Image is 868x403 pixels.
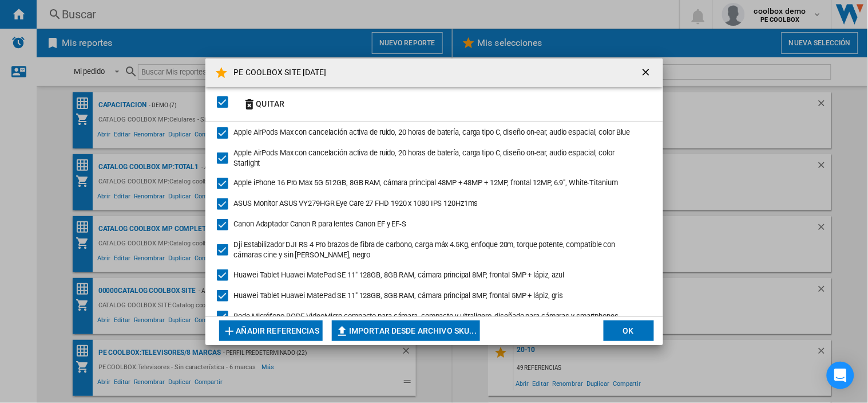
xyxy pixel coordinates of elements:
[234,240,616,259] span: Dji Estabilizador DJI RS 4 Pro brazos de fibra de carbono, carga máx 4.5Kg, enfoque 20m, torque p...
[234,312,619,320] span: Rode Micrófono RODE VideoMicro compacto para cámara, compacto y ultraligero, diseñado para cámara...
[640,66,654,80] ng-md-icon: getI18NText('BUTTONS.CLOSE_DIALOG')
[217,290,643,302] md-checkbox: Huawei Tablet Huawei MatePad SE 11" 128GB, 8GB RAM, cámara principal 8MP, frontal 5MP + lápiz, gris
[636,61,659,84] button: getI18NText('BUTTONS.CLOSE_DIALOG')
[217,148,643,169] md-checkbox: Apple AirPods Max con cancelación activa de ruido, 20 horas de batería, carga tipo C, diseño on-e...
[217,198,643,210] md-checkbox: ASUS Monitor ASUS VY279HGR Eye Care 27 FHD 1920 x 1080 IPS 120Hz1ms
[217,311,643,322] md-checkbox: Rode Micrófono RODE VideoMicro compacto para cámara, compacto y ultraligero, diseñado para cámara...
[234,220,407,228] span: Canon Adaptador Canon R para lentes Canon EF y EF-S
[234,291,564,300] span: Huawei Tablet Huawei MatePad SE 11" 128GB, 8GB RAM, cámara principal 8MP, frontal 5MP + lápiz, gris
[234,199,478,208] span: ASUS Monitor ASUS VY279HGR Eye Care 27 FHD 1920 x 1080 IPS 120Hz1ms
[219,320,323,341] button: Añadir referencias
[217,269,643,281] md-checkbox: Huawei Tablet Huawei MatePad SE 11" 128GB, 8GB RAM, cámara principal 8MP, frontal 5MP + lápiz, azul
[228,67,327,79] h4: PE COOLBOX SITE [DATE]
[827,362,854,389] div: Open Intercom Messenger
[234,178,619,187] span: Apple iPhone 16 Pro Max 5G 512GB, 8GB RAM, cámara principal 48MP + 48MP + 12MP, frontal 12MP, 6.9...
[217,93,234,112] md-checkbox: SELECTIONS.EDITION_POPUP.SELECT_DESELECT
[604,320,654,341] button: OK
[234,148,615,167] span: Apple AirPods Max con cancelación activa de ruido, 20 horas de batería, carga tipo C, diseño on-e...
[217,240,643,260] md-checkbox: Dji Estabilizador DJI RS 4 Pro brazos de fibra de carbono, carga máx 4.5Kg, enfoque 20m, torque p...
[332,320,480,341] button: Importar desde archivo SKU...
[217,178,643,189] md-checkbox: Apple iPhone 16 Pro Max 5G 512GB, 8GB RAM, cámara principal 48MP + 48MP + 12MP, frontal 12MP, 6.9...
[234,271,565,279] span: Huawei Tablet Huawei MatePad SE 11" 128GB, 8GB RAM, cámara principal 8MP, frontal 5MP + lápiz, azul
[234,128,631,136] span: Apple AirPods Max con cancelación activa de ruido, 20 horas de batería, carga tipo C, diseño on-e...
[239,91,289,118] button: Quitar
[217,127,643,139] md-checkbox: Apple AirPods Max con cancelación activa de ruido, 20 horas de batería, carga tipo C, diseño on-e...
[217,219,643,230] md-checkbox: Canon Adaptador Canon R para lentes Canon EF y EF-S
